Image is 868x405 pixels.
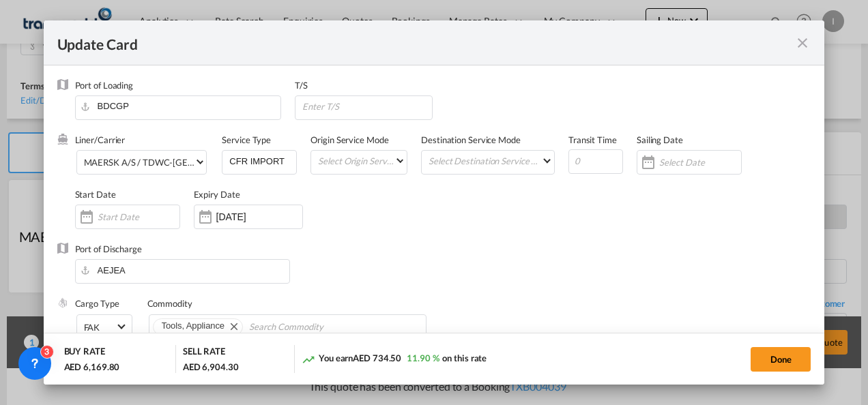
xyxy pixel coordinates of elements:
[75,189,116,200] label: Start Date
[75,243,142,254] label: Port of Discharge
[568,134,617,145] label: Transit Time
[249,316,374,338] input: Search Commodity
[75,134,126,145] label: Liner/Carrier
[57,297,68,308] img: cargo.png
[44,20,825,385] md-dialog: Update Card Port ...
[568,149,623,174] input: 0
[76,150,207,175] md-select: Select Liner: MAERSK A/S / TDWC-DUBAI
[317,151,407,170] md-select: Select Origin Service Mode
[302,352,487,366] div: You earn on this rate
[637,134,683,145] label: Sailing Date
[149,314,427,339] md-chips-wrap: Chips container. Use arrow keys to select chips.
[427,151,554,170] md-select: Select Destination Service Mode
[183,345,225,361] div: SELL RATE
[407,352,439,363] span: 11.90 %
[82,260,289,280] input: Enter Port of Discharge
[228,151,296,171] input: Enter Service Type
[76,314,132,339] md-select: Select Cargo type: FAK
[57,34,795,51] div: Update Card
[82,96,281,117] input: Enter Port of Loading
[751,347,811,372] button: Done
[64,361,120,373] div: AED 6,169.80
[84,157,263,168] div: MAERSK A/S / TDWC-[GEOGRAPHIC_DATA]
[222,319,242,333] button: Remove Tools, Appliance
[162,320,225,331] span: Tools, Appliance
[301,96,432,117] input: Enter T/S
[162,319,227,333] div: Tools, Appliance. Press delete to remove this chip.
[353,352,401,363] span: AED 734.50
[84,322,100,333] div: FAK
[75,298,119,309] label: Cargo Type
[147,298,192,309] label: Commodity
[295,80,308,91] label: T/S
[183,361,239,373] div: AED 6,904.30
[194,189,240,200] label: Expiry Date
[794,35,811,51] md-icon: icon-close fg-AAA8AD m-0 pointer
[302,352,315,366] md-icon: icon-trending-up
[64,345,105,361] div: BUY RATE
[222,134,271,145] label: Service Type
[310,134,388,145] label: Origin Service Mode
[216,211,302,222] input: Expiry Date
[421,134,521,145] label: Destination Service Mode
[659,157,741,168] input: Select Date
[75,80,134,91] label: Port of Loading
[98,211,179,222] input: Start Date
